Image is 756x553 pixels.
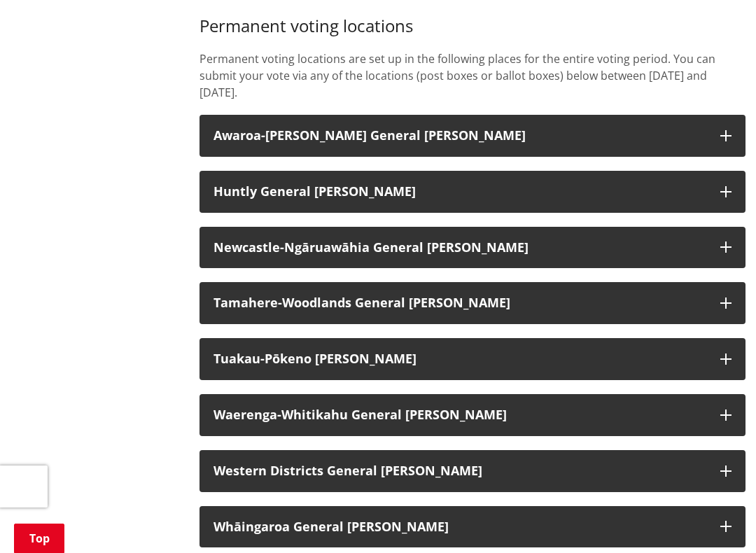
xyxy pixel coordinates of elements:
[199,115,745,157] button: Awaroa-[PERSON_NAME] General [PERSON_NAME]
[199,394,745,436] button: Waerenga-Whitikahu General [PERSON_NAME]
[213,462,482,479] strong: Western Districts General [PERSON_NAME]
[14,524,64,553] a: Top
[213,185,706,199] h3: Huntly General [PERSON_NAME]
[213,239,528,255] strong: Newcastle-Ngāruawāhia General [PERSON_NAME]
[213,129,706,143] h3: Awaroa-[PERSON_NAME] General [PERSON_NAME]
[199,16,745,36] h3: Permanent voting locations
[213,294,510,311] strong: Tamahere-Woodlands General [PERSON_NAME]
[199,282,745,324] button: Tamahere-Woodlands General [PERSON_NAME]
[213,406,507,423] strong: Waerenga-Whitikahu General [PERSON_NAME]
[199,450,745,492] button: Western Districts General [PERSON_NAME]
[213,352,706,366] h3: Tuakau-Pōkeno [PERSON_NAME]
[199,338,745,380] button: Tuakau-Pōkeno [PERSON_NAME]
[692,494,742,545] iframe: Messenger Launcher
[199,506,745,548] button: Whāingaroa General [PERSON_NAME]
[199,50,745,101] p: Permanent voting locations are set up in the following places for the entire voting period. You c...
[199,171,745,213] button: Huntly General [PERSON_NAME]
[213,518,449,535] strong: Whāingaroa General [PERSON_NAME]
[199,227,745,269] button: Newcastle-Ngāruawāhia General [PERSON_NAME]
